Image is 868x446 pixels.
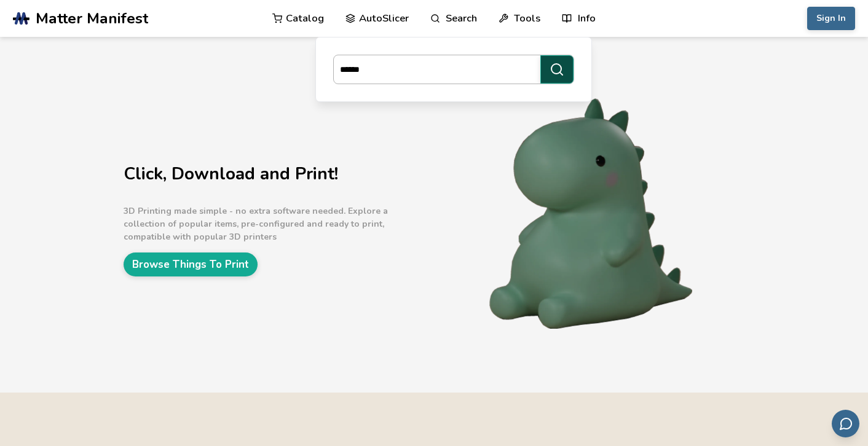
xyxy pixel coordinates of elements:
[807,7,855,30] button: Sign In
[832,410,859,437] button: Send feedback via email
[124,165,431,184] h1: Click, Download and Print!
[124,252,258,276] a: Browse Things To Print
[36,10,148,27] span: Matter Manifest
[124,205,431,243] p: 3D Printing made simple - no extra software needed. Explore a collection of popular items, pre-co...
